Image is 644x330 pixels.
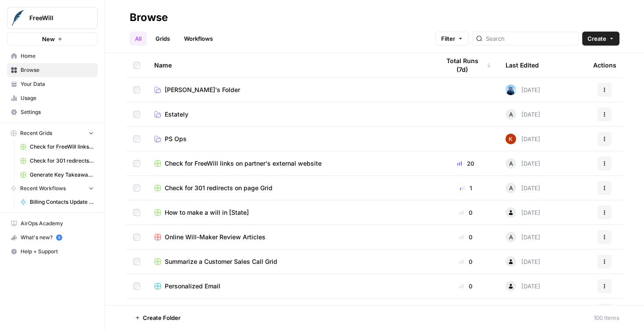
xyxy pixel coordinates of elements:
a: Usage [7,91,98,105]
button: Create Folder [130,311,186,325]
span: Check for FreeWill links on partner's external website [165,159,322,168]
span: Personalized Email [165,282,220,291]
span: [PERSON_NAME]'s Folder [165,85,240,94]
div: Total Runs (7d) [440,53,492,77]
button: Recent Workflows [7,182,98,195]
span: Online Will-Maker Review Articles [165,233,265,241]
div: 0 [440,257,492,266]
div: [DATE] [506,158,540,169]
span: Check for 301 redirects on page Grid [165,184,272,192]
span: A [509,184,513,192]
img: 8b0o61f2bnlbq1xhh7yx6aw3qno9 [506,85,516,95]
div: 0 [440,208,492,217]
a: AirOps Academy [7,216,98,231]
span: FreeWill [29,14,82,22]
span: Billing Contacts Update Workflow v3.0 [30,198,94,206]
div: [DATE] [506,134,540,144]
span: Recent Grids [20,129,52,137]
div: 1 [440,184,492,192]
a: Check for 301 redirects on page Grid [16,154,98,168]
span: Check for 301 redirects on page Grid [30,157,94,165]
div: 20 [440,159,492,168]
span: Home [21,52,94,60]
input: Search [486,34,575,43]
div: Last Edited [506,53,539,77]
a: Billing Contacts Update Workflow v3.0 [16,195,98,209]
button: Recent Grids [7,127,98,140]
text: 5 [58,235,60,240]
a: Check for FreeWill links on partner's external website [154,159,426,168]
a: [PERSON_NAME]'s Folder [154,85,426,94]
span: Your Data [21,80,94,88]
a: All [130,32,147,46]
img: e74y9dfsxe4powjyqu60jp5it5vi [506,134,516,144]
a: Estately [154,110,426,119]
div: [DATE] [506,256,540,267]
div: Name [154,53,426,77]
div: [DATE] [506,207,540,218]
a: Online Will-Maker Review Articles [154,233,426,241]
div: 0 [440,233,492,241]
a: PS Ops [154,135,426,143]
div: [DATE] [506,183,540,193]
button: What's new? 5 [7,231,98,245]
span: A [509,159,513,168]
span: AirOps Academy [21,220,94,227]
span: Create Folder [143,313,180,322]
button: Create [582,32,619,46]
span: New [42,35,55,43]
a: Grids [150,32,175,46]
span: Help + Support [21,248,94,255]
span: Recent Workflows [20,185,66,192]
a: Summarize a Customer Sales Call Grid [154,257,426,266]
a: Workflows [179,32,218,46]
a: Settings [7,105,98,119]
div: 100 Items [594,313,619,322]
div: [DATE] [506,281,540,291]
button: Filter [435,32,469,46]
span: How to make a will in [State] [165,208,249,217]
span: Settings [21,108,94,116]
a: Personalized Email [154,282,426,291]
a: Your Data [7,77,98,91]
a: Browse [7,63,98,77]
span: Estately [165,110,188,119]
span: PS Ops [165,135,187,143]
a: Generate Key Takeaways from Webinar Transcripts [16,168,98,182]
button: Help + Support [7,245,98,259]
a: 5 [56,234,62,241]
button: New [7,32,98,46]
div: [DATE] [506,109,540,120]
span: Summarize a Customer Sales Call Grid [165,257,277,266]
div: What's new? [7,231,97,244]
div: [DATE] [506,85,540,95]
span: Generate Key Takeaways from Webinar Transcripts [30,171,94,179]
span: Check for FreeWill links on partner's external website [30,143,94,151]
div: 0 [440,282,492,291]
button: Workspace: FreeWill [7,7,98,29]
span: Browse [21,66,94,74]
span: Usage [21,94,94,102]
span: A [509,110,513,119]
div: [DATE] [506,232,540,242]
a: Check for 301 redirects on page Grid [154,184,426,192]
div: Browse [130,11,168,25]
a: Home [7,49,98,63]
span: A [509,233,513,241]
a: How to make a will in [State] [154,208,426,217]
div: Actions [593,53,616,77]
span: Create [587,34,606,43]
a: Check for FreeWill links on partner's external website [16,140,98,154]
img: FreeWill Logo [10,10,26,26]
span: Filter [441,34,455,43]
